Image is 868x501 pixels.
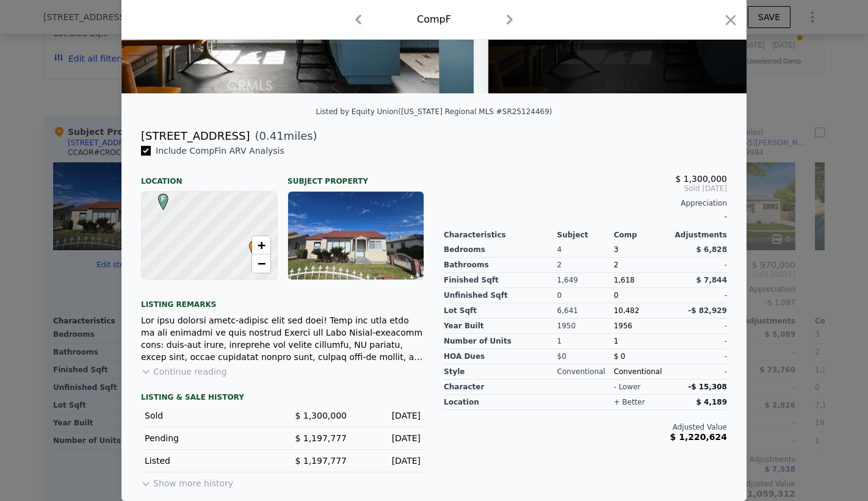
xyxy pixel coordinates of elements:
div: LISTING & SALE HISTORY [141,392,424,405]
span: $ 7,844 [696,276,727,284]
div: Subject Property [288,167,424,186]
div: - [670,288,727,303]
div: Style [444,364,557,380]
div: HOA Dues [444,349,557,364]
a: Zoom out [252,254,270,273]
span: 3 [613,245,618,254]
div: character [444,380,557,395]
div: • [246,240,253,248]
div: Adjusted Value [444,422,727,432]
div: 0 [557,288,614,303]
button: Show more history [141,472,233,489]
div: 1,649 [557,273,614,288]
div: Year Built [444,319,557,334]
div: 1956 [613,319,670,334]
div: [DATE] [356,409,421,422]
div: Bedrooms [444,242,557,258]
div: - [670,364,727,380]
span: -$ 15,308 [688,383,727,391]
div: Conventional [557,364,614,380]
div: Sold [145,409,273,422]
span: $ 1,220,624 [670,432,727,442]
span: F [155,193,172,204]
div: Comp F [417,12,451,27]
div: Number of Units [444,334,557,349]
div: Listed [145,455,273,467]
div: Pending [145,432,273,444]
div: 4 [557,242,614,258]
div: Listing remarks [141,290,424,309]
span: + [258,237,266,253]
div: $0 [557,349,614,364]
span: $ 4,189 [696,398,727,406]
span: • [246,237,262,255]
div: location [444,395,557,410]
button: Continue reading [141,366,227,378]
div: + better [613,397,645,407]
div: 2 [557,258,614,273]
div: - [670,334,727,349]
div: Unfinished Sqft [444,288,557,303]
div: 1 [557,334,614,349]
div: [DATE] [356,432,421,444]
div: Bathrooms [444,258,557,273]
span: 0.41 [259,129,284,142]
span: $ 1,300,000 [295,411,347,420]
div: Characteristics [444,230,557,240]
div: Adjustments [670,230,727,240]
div: [DATE] [356,455,421,467]
div: - [670,349,727,364]
div: - lower [613,382,640,392]
div: Listed by Equity Union ([US_STATE] Regional MLS #SR25124469) [316,107,552,116]
span: $ 1,300,000 [675,174,727,184]
div: 1950 [557,319,614,334]
div: Conventional [613,364,670,380]
div: Comp [613,230,670,240]
div: [STREET_ADDRESS] [141,128,250,145]
div: 2 [613,258,670,273]
span: $ 0 [613,352,625,361]
span: 10,482 [613,306,639,315]
span: − [258,256,266,271]
span: $ 1,197,777 [295,456,347,466]
span: 0 [613,291,618,300]
div: 6,641 [557,303,614,319]
span: $ 1,197,777 [295,433,347,443]
div: F [155,193,162,201]
div: 1 [613,334,670,349]
a: Zoom in [252,236,270,254]
div: Subject [557,230,614,240]
div: - [670,319,727,334]
div: - [670,258,727,273]
span: $ 6,828 [696,245,727,254]
span: 1,618 [613,276,634,284]
span: Sold [DATE] [444,184,727,193]
span: -$ 82,929 [688,306,727,315]
div: - [444,208,727,225]
div: Location [141,167,278,186]
div: Finished Sqft [444,273,557,288]
span: Include Comp F in ARV Analysis [151,146,289,156]
div: Lot Sqft [444,303,557,319]
span: ( miles) [250,128,317,145]
div: Appreciation [444,198,727,208]
div: Lor ipsu dolorsi ametc-adipisc elit sed doei! Temp inc utla etdo ma ali enimadmi ve quis nostrud ... [141,314,424,363]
